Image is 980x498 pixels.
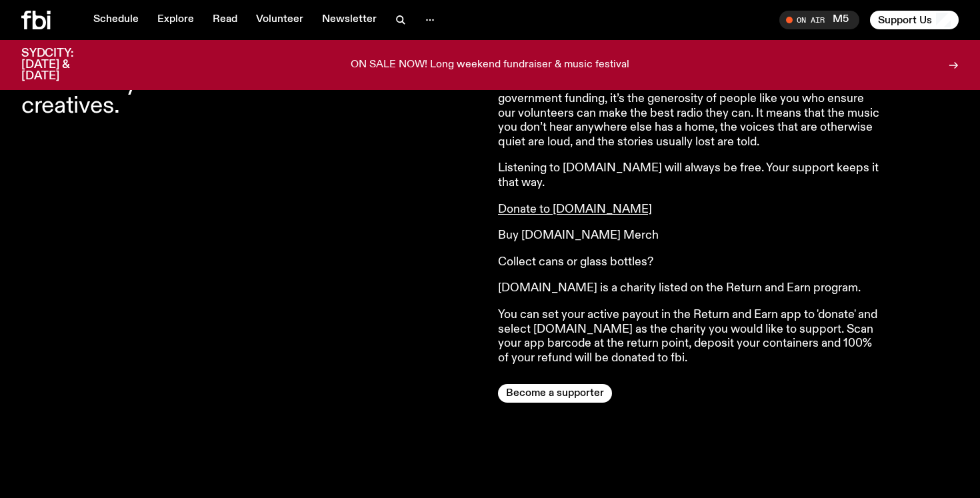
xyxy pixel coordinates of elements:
[498,161,882,190] p: Listening to [DOMAIN_NAME] will always be free. Your support keeps it that way.
[205,11,245,29] a: Read
[21,49,482,117] h2: We are a radio station powered by a community of local broadcasters and creatives.
[498,384,612,403] button: Become a supporter
[314,11,385,29] a: Newsletter
[351,59,629,71] p: ON SALE NOW! Long weekend fundraiser & music festival
[498,203,652,215] a: Donate to [DOMAIN_NAME]
[779,11,859,29] button: On AirM5
[498,49,882,149] p: For over 20 years, we’ve been championing new local music, voices and stories. [DOMAIN_NAME] supp...
[21,48,107,82] h3: SYDCITY: [DATE] & [DATE]
[498,229,659,241] a: Buy [DOMAIN_NAME] Merch
[498,255,882,270] p: Collect cans or glass bottles?
[878,14,932,26] span: Support Us
[498,308,882,365] p: You can set your active payout in the Return and Earn app to 'donate' and select [DOMAIN_NAME] as...
[248,11,311,29] a: Volunteer
[85,11,147,29] a: Schedule
[498,281,882,296] p: [DOMAIN_NAME] is a charity listed on the Return and Earn program.
[870,11,959,29] button: Support Us
[149,11,202,29] a: Explore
